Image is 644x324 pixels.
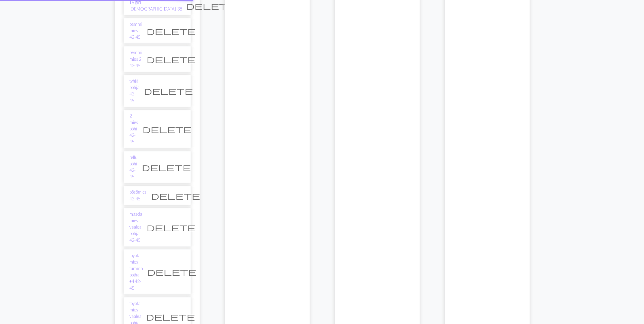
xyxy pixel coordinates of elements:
[147,267,196,276] span: delete
[129,49,142,69] a: bemmi mies 2 42-45
[147,189,204,202] button: Delete chart
[143,124,191,134] span: delete
[129,252,143,291] a: toyota mies tumma pojha +4 42-45
[129,113,138,145] a: 2 mies pöhi 42-45
[129,211,142,244] a: mazda mies vaalea pohja 42-45
[147,54,196,64] span: delete
[129,154,137,180] a: rellu pöhi 42-45
[129,21,142,41] a: bemmi mies 42-45
[140,84,197,97] button: Delete chart
[142,53,200,66] button: Delete chart
[143,265,201,278] button: Delete chart
[146,312,195,321] span: delete
[147,222,196,232] span: delete
[144,86,193,95] span: delete
[186,1,235,11] span: delete
[142,162,191,172] span: delete
[142,221,200,234] button: Delete chart
[129,78,140,104] a: tyhjä pohja 42-45
[129,189,147,202] a: pösömies 42-45
[137,161,195,174] button: Delete chart
[138,123,196,136] button: Delete chart
[142,24,200,37] button: Delete chart
[142,310,199,323] button: Delete chart
[147,26,196,36] span: delete
[151,191,200,200] span: delete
